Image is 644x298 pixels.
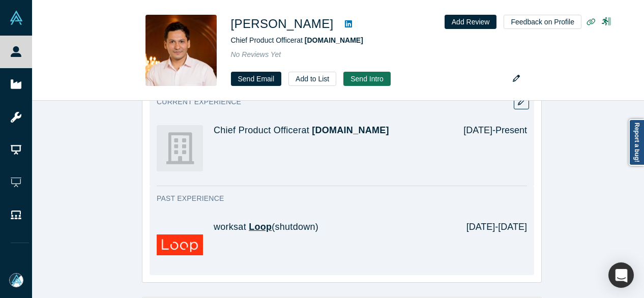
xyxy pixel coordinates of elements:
img: Awaaz.De's Logo [157,125,203,171]
a: [DOMAIN_NAME] [305,36,363,44]
button: Send Intro [343,72,391,86]
img: Alchemist Vault Logo [9,11,23,25]
h3: Current Experience [157,97,513,107]
span: No Reviews Yet [231,50,281,58]
h4: Chief Product Officer at [214,125,449,136]
button: Add Review [445,15,497,29]
a: [DOMAIN_NAME] [312,125,389,135]
a: Send Email [231,72,282,86]
a: Loop [249,222,272,232]
img: Aditya Sethi's Profile Image [145,15,217,86]
h4: works at (shutdown) [214,222,452,233]
h1: [PERSON_NAME] [231,15,334,33]
div: [DATE] - Present [449,125,527,171]
span: Chief Product Officer at [231,36,363,44]
a: Report a bug! [629,119,644,166]
img: Mia Scott's Account [9,273,23,287]
button: Feedback on Profile [504,15,581,29]
h3: Past Experience [157,193,513,204]
button: Add to List [288,72,336,86]
div: [DATE] - [DATE] [452,222,527,268]
img: Loop's Logo [157,222,203,268]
